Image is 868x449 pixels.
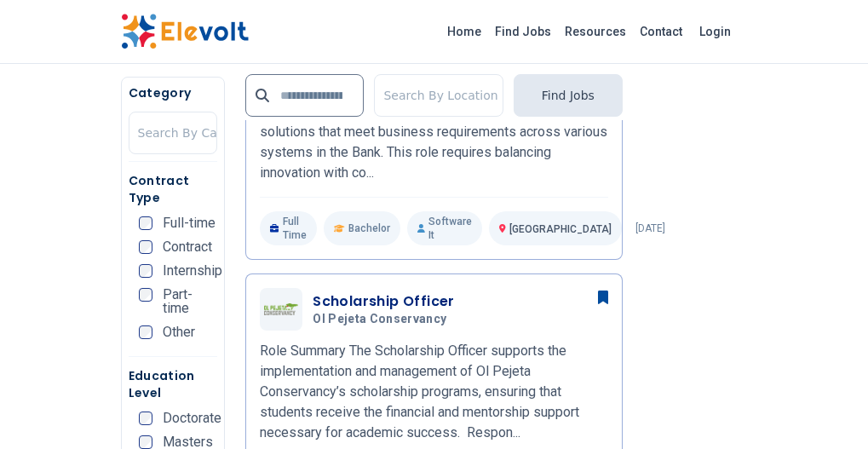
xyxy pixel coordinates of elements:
input: Part-time [139,288,152,302]
button: Find Jobs [514,74,623,117]
span: [GEOGRAPHIC_DATA] [509,223,612,235]
span: Full-time [163,216,216,230]
a: Resources [558,18,633,45]
h5: Contract Type [129,172,218,206]
input: Other [139,325,152,339]
span: Other [163,325,195,339]
h3: Scholarship Officer [313,291,455,312]
a: I&M BankSolutions ArchitectI&M BankJob Purpose: The Solution Architect will be responsible for de... [260,28,608,245]
h5: Category [129,84,218,101]
a: Home [440,18,488,45]
span: Bachelor [348,222,390,235]
a: Login [689,14,741,49]
input: Masters [139,435,152,449]
span: Internship [163,264,222,278]
span: Contract [163,240,212,254]
img: Elevolt [121,14,249,49]
p: Full Time [260,211,317,245]
input: Internship [139,264,152,278]
p: Role Summary The Scholarship Officer supports the implementation and management of Ol Pejeta Cons... [260,341,608,443]
span: Masters [163,435,213,449]
p: [DATE] [635,222,665,235]
input: Doctorate [139,412,152,425]
span: Doctorate [163,412,221,425]
p: Software It [407,211,482,245]
h5: Education Level [129,367,218,401]
input: Full-time [139,216,152,230]
p: Job Purpose: The Solution Architect will be responsible for designing and validating end-to-end t... [260,81,608,183]
span: Ol Pejeta Conservancy [313,312,446,327]
img: Ol Pejeta Conservancy [264,303,298,315]
input: Contract [139,240,152,254]
a: Contact [633,18,689,45]
span: Part-time [163,288,218,315]
a: Find Jobs [488,18,558,45]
